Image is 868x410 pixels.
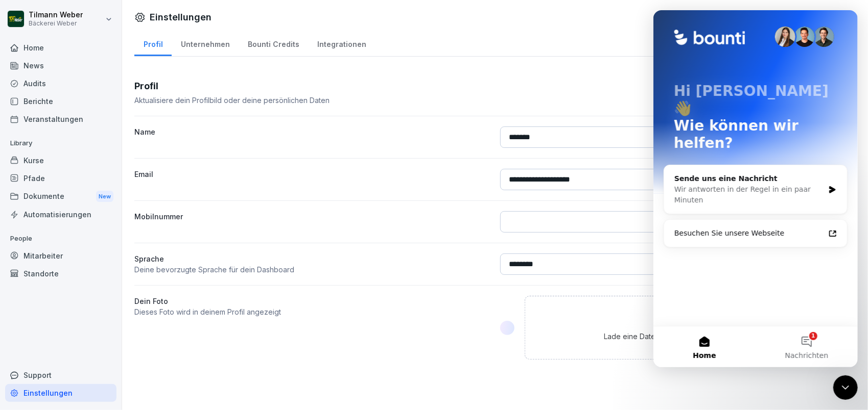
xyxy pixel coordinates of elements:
[96,191,113,202] div: New
[150,10,212,24] h1: Einstellungen
[5,206,116,223] a: Automatisierungen
[5,366,116,384] div: Support
[5,247,116,265] a: Mitarbeiter
[29,20,83,27] p: Bäckerei Weber
[134,296,490,306] label: Dein Foto
[134,169,490,190] label: Email
[5,230,116,247] p: People
[604,342,777,351] p: PNG, JPG bis zu 10MB
[239,30,308,56] a: Bounti Credits
[5,384,116,402] a: Einstellungen
[5,265,116,283] a: Standorte
[5,169,116,187] a: Pfade
[5,151,116,169] a: Kurse
[134,126,490,148] label: Name
[134,211,490,233] label: Mobilnummer
[134,264,490,275] p: Deine bevorzugte Sprache für dein Dashboard
[5,187,116,206] div: Dokumente
[833,375,858,400] iframe: Intercom live chat
[134,253,490,264] p: Sprache
[134,95,330,106] p: Aktualisiere dein Profilbild oder deine persönlichen Daten
[604,331,777,342] p: Lade eine Datei hoch oder ziehe sie in das Fenster
[5,187,116,206] a: DokumenteNew
[134,30,172,56] a: Profil
[5,39,116,57] a: Home
[134,79,330,93] h3: Profil
[5,135,116,151] p: Library
[5,57,116,74] a: News
[134,306,490,317] p: Dieses Foto wird in deinem Profil angezeigt
[5,110,116,128] a: Veranstaltungen
[308,30,375,56] a: Integrationen
[5,92,116,110] a: Berichte
[500,321,514,335] img: fhvyceu6qred0w4dirbji6s2.png
[5,74,116,92] a: Audits
[172,30,239,56] a: Unternehmen
[29,11,83,19] p: Tilmann Weber
[653,10,858,367] iframe: Intercom live chat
